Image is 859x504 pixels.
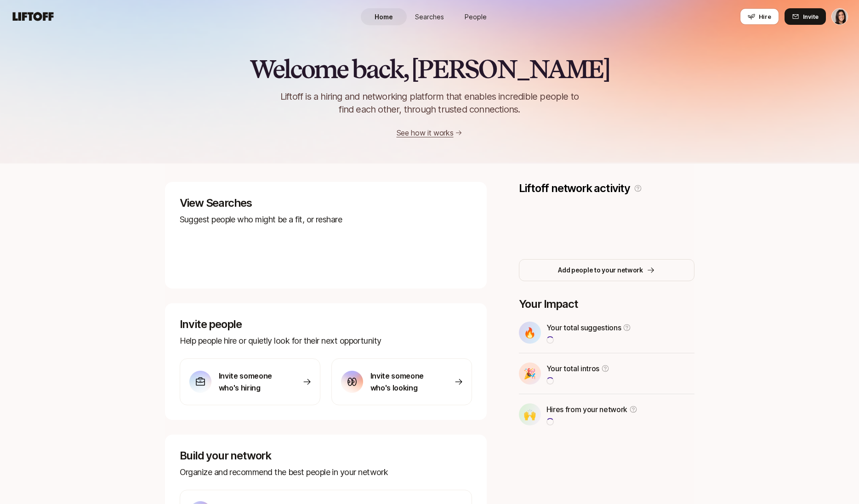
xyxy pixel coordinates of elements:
[180,449,472,462] p: Build your network
[832,9,848,24] img: Eleanor Morgan
[546,322,621,334] p: Your total suggestions
[519,259,694,281] button: Add people to your network
[803,12,819,21] span: Invite
[265,90,594,116] p: Liftoff is a hiring and networking platform that enables incredible people to find each other, th...
[415,12,444,22] span: Searches
[453,8,499,25] a: People
[250,55,609,83] h2: Welcome back, [PERSON_NAME]
[546,362,600,374] p: Your total intros
[519,182,630,195] p: Liftoff network activity
[180,197,472,210] p: View Searches
[519,322,541,344] div: 🔥
[375,12,393,22] span: Home
[519,403,541,425] div: 🙌
[219,370,283,394] p: Invite someone who's hiring
[370,370,435,394] p: Invite someone who's looking
[180,318,472,331] p: Invite people
[519,298,694,311] p: Your Impact
[397,128,454,137] a: See how it works
[546,403,628,415] p: Hires from your network
[785,8,826,25] button: Invite
[407,8,453,25] a: Searches
[558,265,643,276] p: Add people to your network
[465,12,487,22] span: People
[180,334,472,347] p: Help people hire or quietly look for their next opportunity
[180,466,472,479] p: Organize and recommend the best people in your network
[180,213,472,226] p: Suggest people who might be a fit, or reshare
[759,12,771,21] span: Hire
[361,8,407,25] a: Home
[519,362,541,385] div: 🎉
[831,8,848,25] button: Eleanor Morgan
[740,8,779,25] button: Hire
